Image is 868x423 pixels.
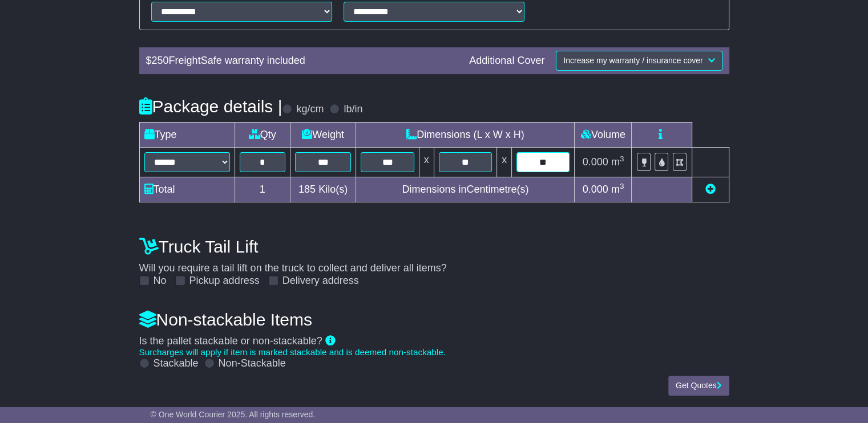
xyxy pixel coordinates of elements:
td: Weight [290,122,356,147]
h4: Package details | [139,97,282,116]
span: © One World Courier 2025. All rights reserved. [151,410,316,419]
div: Will you require a tail lift on the truck to collect and deliver all items? [134,231,735,287]
label: No [154,275,167,287]
td: Total [139,177,235,202]
label: kg/cm [296,103,324,116]
div: $ FreightSafe warranty included [140,55,464,67]
label: Pickup address [189,275,260,287]
label: lb/in [344,103,362,116]
div: Surcharges will apply if item is marked stackable and is deemed non-stackable. [139,347,729,357]
td: Dimensions in Centimetre(s) [356,177,575,202]
span: 250 [152,55,169,66]
td: x [419,147,434,177]
div: Additional Cover [463,55,550,67]
label: Stackable [154,357,199,370]
span: Increase my warranty / insurance cover [563,56,703,65]
a: Add new item [705,184,716,195]
button: Get Quotes [668,376,729,396]
sup: 3 [620,182,624,190]
td: x [497,147,512,177]
span: m [611,184,624,195]
td: Dimensions (L x W x H) [356,122,575,147]
span: 0.000 [583,184,608,195]
td: Type [139,122,235,147]
span: m [611,156,624,168]
td: Kilo(s) [290,177,356,202]
td: Volume [575,122,632,147]
label: Non-Stackable [219,357,286,370]
td: 1 [235,177,290,202]
sup: 3 [620,154,624,163]
span: 0.000 [583,156,608,168]
h4: Truck Tail Lift [139,237,729,256]
span: 185 [298,184,316,195]
td: Qty [235,122,290,147]
h4: Non-stackable Items [139,310,729,329]
label: Delivery address [282,275,359,287]
span: Is the pallet stackable or non-stackable? [139,335,322,347]
button: Increase my warranty / insurance cover [556,51,722,71]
